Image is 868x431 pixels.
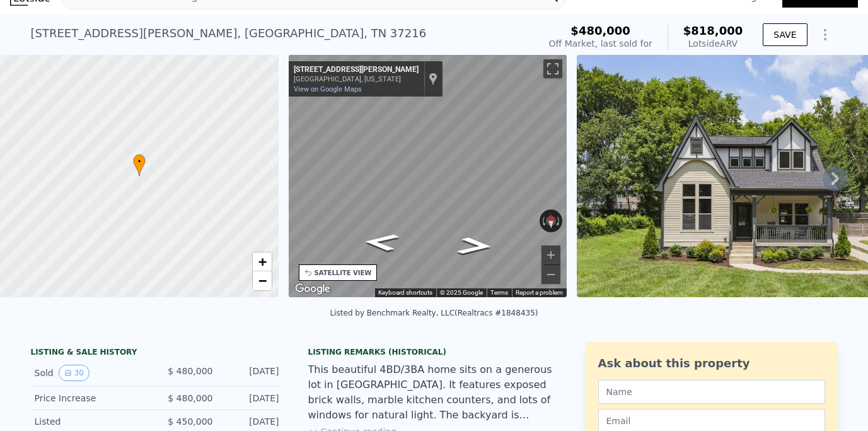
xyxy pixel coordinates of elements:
div: LISTING & SALE HISTORY [31,347,283,360]
button: Toggle fullscreen view [543,59,562,78]
div: Sold [35,365,147,381]
div: [STREET_ADDRESS][PERSON_NAME] , [GEOGRAPHIC_DATA] , TN 37216 [31,25,427,42]
button: SAVE [763,23,807,46]
a: Show location on map [429,72,437,86]
span: • [133,156,146,167]
button: Rotate counterclockwise [540,210,547,232]
span: $480,000 [570,24,630,37]
span: $ 480,000 [168,393,212,403]
div: Map [289,55,567,297]
span: $ 480,000 [168,366,212,376]
span: + [258,254,266,269]
div: Listed [35,415,147,428]
div: Lotside ARV [683,37,743,50]
button: Zoom in [541,245,560,264]
button: Keyboard shortcuts [378,288,432,297]
div: Listed by Benchmark Realty, LLC (Realtracs #1848435) [330,309,538,317]
div: • [133,154,146,176]
div: Street View [289,55,567,297]
button: Zoom out [541,265,560,284]
div: This beautiful 4BD/3BA home sits on a generous lot in [GEOGRAPHIC_DATA]. It features exposed bric... [308,362,560,423]
div: Ask about this property [598,355,825,372]
button: Show Options [813,22,838,47]
button: Rotate clockwise [556,210,563,232]
a: Zoom out [253,271,272,290]
span: $818,000 [683,24,743,37]
a: Terms (opens in new tab) [490,289,508,296]
a: Open this area in Google Maps (opens a new window) [292,281,333,297]
span: © 2025 Google [440,289,483,296]
a: Report a problem [516,289,563,296]
span: $ 450,000 [168,416,212,427]
div: Off Market, last sold for [549,37,652,50]
a: Zoom in [253,252,272,271]
div: [GEOGRAPHIC_DATA], [US_STATE] [294,75,419,83]
button: View historical data [59,365,90,381]
button: Reset the view [546,210,556,232]
div: SATELLITE VIEW [315,268,372,278]
div: [DATE] [223,392,279,404]
div: Listing Remarks (Historical) [308,347,560,357]
div: [DATE] [223,415,279,428]
path: Go West, Shelton Ave [348,229,414,255]
a: View on Google Maps [294,85,362,93]
img: Google [292,281,333,297]
div: [DATE] [223,365,279,381]
span: − [258,273,266,288]
div: Price Increase [35,392,147,404]
path: Go East, Shelton Ave [442,233,507,259]
div: [STREET_ADDRESS][PERSON_NAME] [294,65,419,75]
input: Name [598,380,825,404]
